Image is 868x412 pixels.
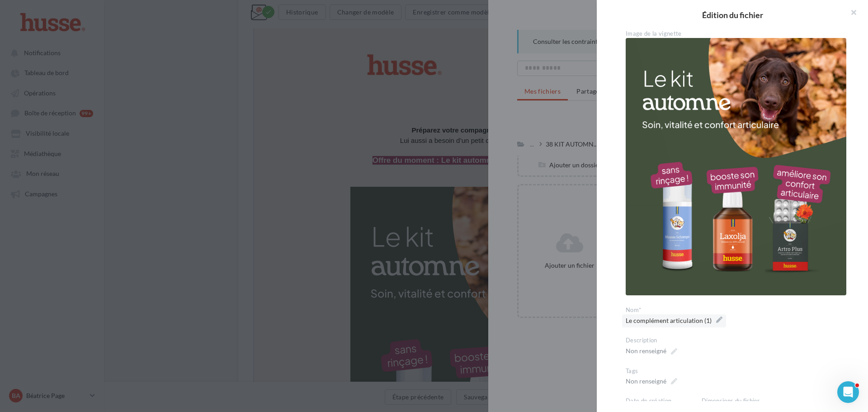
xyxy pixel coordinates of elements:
img: Le complément articulation (1) [626,38,846,295]
strong: Préparez votre compagnon pour l’automne 🍂 [157,115,306,123]
div: Dimensions du fichier [702,397,846,405]
span: L'email ne s'affiche pas correctement ? [173,7,266,14]
div: Description [626,336,846,345]
iframe: Intercom live chat [837,381,859,403]
div: Image de la vignette [626,30,846,38]
div: Date de création [626,397,694,405]
span: Le complément articulation (1) [626,314,722,327]
div: Tags [626,367,846,375]
span: Offre du moment : Le kit automne à 58,50 € au lieu de 68,50 € ! [118,145,346,153]
span: Lui aussi a besoin d’un petit coup de pouce avant l’hiver ! [146,115,318,133]
span: Non renseigné [626,345,677,357]
a: Cliquez-ici [266,7,291,14]
h2: Édition du fichier [611,11,854,19]
img: BANNIERE_HUSSE_DIGITALEO.png [101,23,363,89]
div: Non renseigné [626,377,666,385]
